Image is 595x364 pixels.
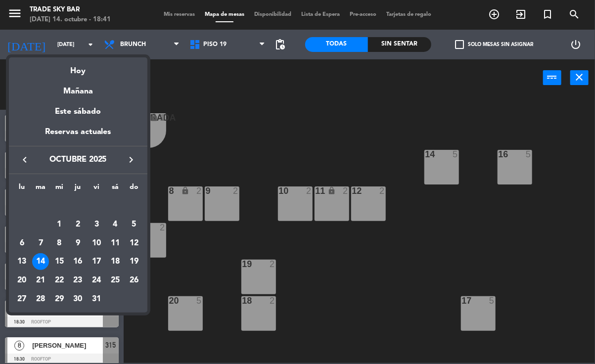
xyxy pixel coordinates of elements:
div: 6 [13,235,30,252]
td: 30 de octubre de 2025 [69,290,88,309]
div: 29 [51,291,68,308]
div: 14 [32,253,49,270]
td: 14 de octubre de 2025 [31,252,50,271]
div: 15 [51,253,68,270]
td: 10 de octubre de 2025 [87,234,106,253]
td: 21 de octubre de 2025 [31,271,50,290]
td: OCT. [13,196,143,215]
div: 19 [126,253,142,270]
td: 18 de octubre de 2025 [106,252,125,271]
div: 16 [70,253,87,270]
th: domingo [125,182,143,197]
td: 20 de octubre de 2025 [13,271,32,290]
td: 23 de octubre de 2025 [69,271,88,290]
div: 21 [32,272,49,289]
td: 9 de octubre de 2025 [69,234,88,253]
div: 2 [70,216,87,233]
th: jueves [69,182,88,197]
div: 24 [88,272,105,289]
div: 10 [88,235,105,252]
td: 12 de octubre de 2025 [125,234,143,253]
td: 2 de octubre de 2025 [69,215,88,234]
td: 16 de octubre de 2025 [69,252,88,271]
span: octubre 2025 [34,153,123,166]
td: 19 de octubre de 2025 [125,252,143,271]
td: 3 de octubre de 2025 [87,215,106,234]
div: 25 [107,272,124,289]
div: Reservas actuales [9,126,147,146]
div: 30 [70,291,87,308]
div: Este sábado [9,98,147,126]
button: keyboard_arrow_left [16,153,34,166]
div: 23 [70,272,87,289]
div: 4 [107,216,124,233]
div: Mañana [9,78,147,98]
td: 31 de octubre de 2025 [87,290,106,309]
td: 11 de octubre de 2025 [106,234,125,253]
td: 22 de octubre de 2025 [50,271,69,290]
div: 31 [88,291,105,308]
th: lunes [13,182,32,197]
div: 17 [88,253,105,270]
td: 28 de octubre de 2025 [31,290,50,309]
div: 18 [107,253,124,270]
td: 13 de octubre de 2025 [13,252,32,271]
th: viernes [87,182,106,197]
td: 17 de octubre de 2025 [87,252,106,271]
td: 1 de octubre de 2025 [50,215,69,234]
td: 25 de octubre de 2025 [106,271,125,290]
td: 24 de octubre de 2025 [87,271,106,290]
td: 15 de octubre de 2025 [50,252,69,271]
i: keyboard_arrow_right [126,154,137,166]
div: 28 [32,291,49,308]
td: 29 de octubre de 2025 [50,290,69,309]
td: 5 de octubre de 2025 [125,215,143,234]
div: 1 [51,216,68,233]
div: 26 [126,272,142,289]
div: 5 [126,216,142,233]
button: keyboard_arrow_right [123,153,140,166]
td: 7 de octubre de 2025 [31,234,50,253]
div: 13 [13,253,30,270]
div: 3 [88,216,105,233]
div: 11 [107,235,124,252]
th: sábado [106,182,125,197]
td: 27 de octubre de 2025 [13,290,32,309]
i: keyboard_arrow_left [19,154,31,166]
th: miércoles [50,182,69,197]
div: Hoy [9,57,147,78]
td: 8 de octubre de 2025 [50,234,69,253]
th: martes [31,182,50,197]
div: 8 [51,235,68,252]
div: 9 [70,235,87,252]
div: 12 [126,235,142,252]
div: 7 [32,235,49,252]
td: 26 de octubre de 2025 [125,271,143,290]
div: 22 [51,272,68,289]
div: 27 [13,291,30,308]
td: 4 de octubre de 2025 [106,215,125,234]
div: 20 [13,272,30,289]
td: 6 de octubre de 2025 [13,234,32,253]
